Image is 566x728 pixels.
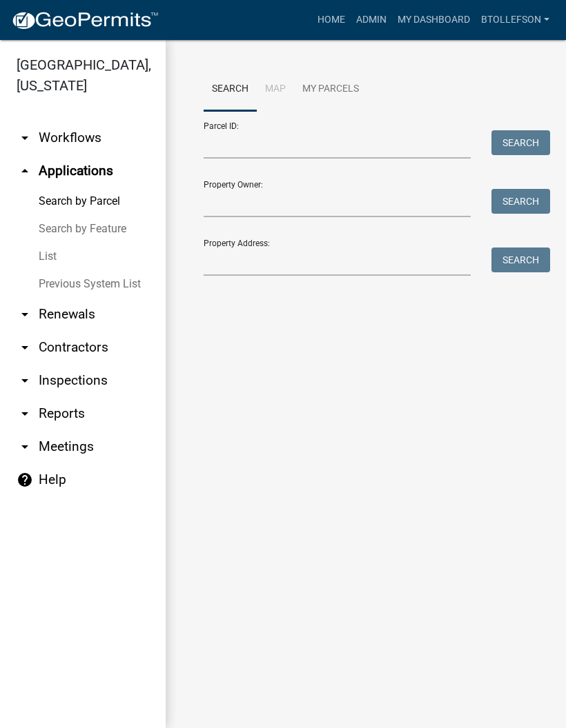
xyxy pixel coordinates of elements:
[476,7,555,33] a: btollefson
[204,68,257,112] a: Search
[17,163,33,179] i: arrow_drop_up
[17,405,33,422] i: arrow_drop_down
[491,189,550,214] button: Search
[17,438,33,455] i: arrow_drop_down
[17,339,33,356] i: arrow_drop_down
[17,472,33,488] i: help
[392,7,476,33] a: My Dashboard
[351,7,392,33] a: Admin
[17,130,33,146] i: arrow_drop_down
[491,247,550,272] button: Search
[312,7,351,33] a: Home
[17,306,33,323] i: arrow_drop_down
[17,372,33,389] i: arrow_drop_down
[294,68,367,112] a: My Parcels
[491,130,550,155] button: Search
